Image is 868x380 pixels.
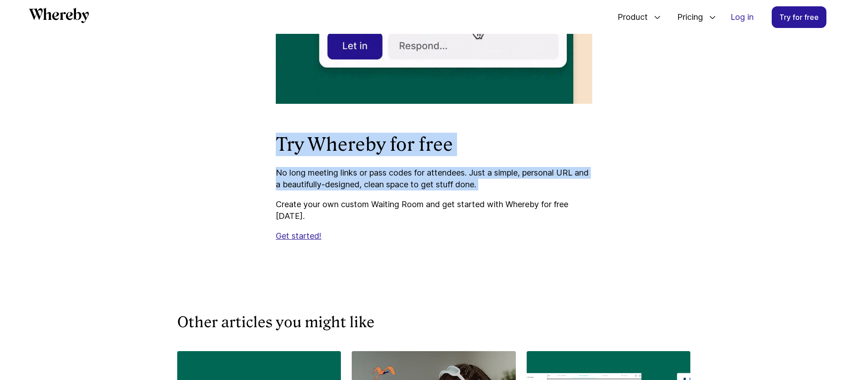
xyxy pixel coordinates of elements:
a: Log in [723,7,761,28]
span: Product [609,2,650,32]
a: Get started! [276,231,321,241]
h3: Other articles you might like [177,311,691,333]
p: Create your own custom Waiting Room and get started with Whereby for free [DATE]. [276,199,592,222]
p: No long meeting links or pass codes for attendees. Just a simple, personal URL and a beautifully-... [276,167,592,190]
a: Whereby [29,8,89,26]
svg: Whereby [29,8,89,23]
span: Pricing [668,2,705,32]
h2: Try Whereby for free [276,133,592,156]
a: Try for free [772,6,826,28]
